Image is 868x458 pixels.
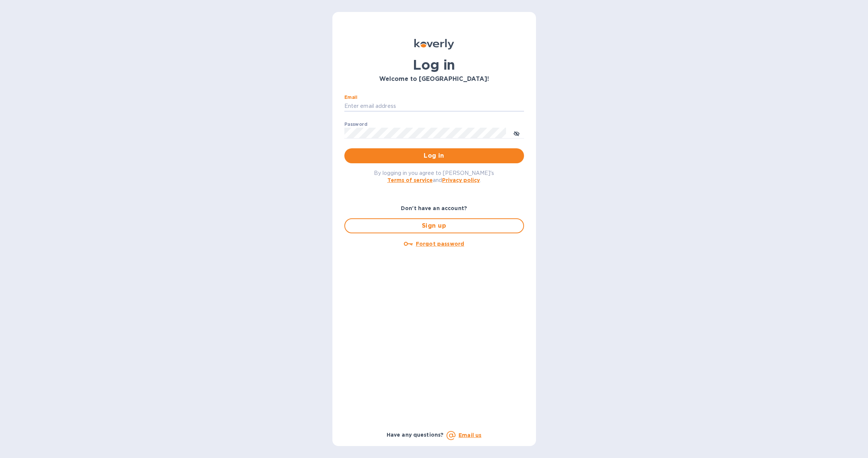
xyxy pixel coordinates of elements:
[344,101,524,112] input: Enter email address
[344,57,524,73] h1: Log in
[344,218,524,233] button: Sign up
[387,432,444,438] b: Have any questions?
[509,125,524,140] button: toggle password visibility
[344,95,357,100] label: Email
[350,151,518,160] span: Log in
[416,241,464,247] u: Forgot password
[414,39,454,49] img: Koverly
[442,177,480,183] a: Privacy policy
[459,432,481,438] a: Email us
[351,221,517,230] span: Sign up
[344,148,524,163] button: Log in
[374,170,494,183] span: By logging in you agree to [PERSON_NAME]'s and .
[401,205,467,211] b: Don't have an account?
[344,122,367,127] label: Password
[344,76,524,83] h3: Welcome to [GEOGRAPHIC_DATA]!
[387,177,433,183] a: Terms of service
